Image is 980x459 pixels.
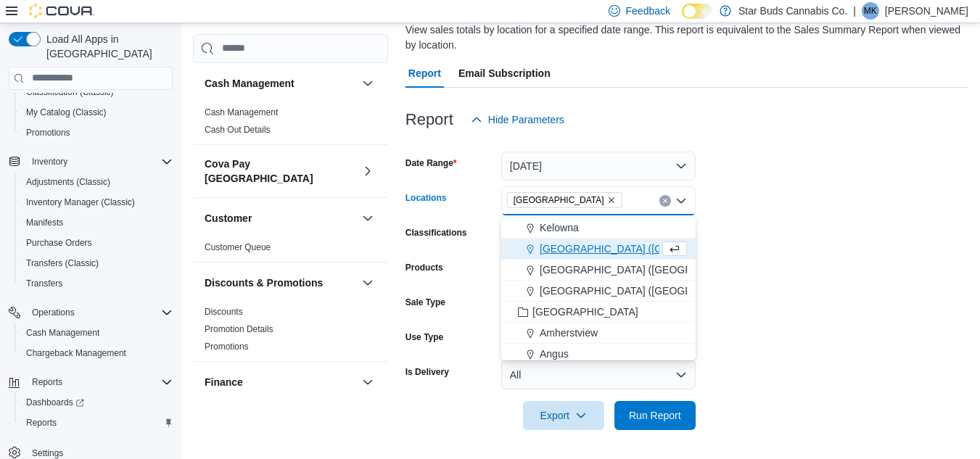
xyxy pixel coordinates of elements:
span: Inventory [26,153,173,170]
button: Customer [205,211,356,226]
span: Promotions [26,127,70,138]
button: Cash Management [15,323,178,343]
a: Cash Out Details [205,125,271,135]
span: Amherstview [540,326,598,340]
button: Cash Management [359,75,376,92]
span: Reports [26,373,173,391]
span: My Catalog (Classic) [20,104,173,121]
span: Dashboards [26,397,84,408]
span: Cash Out Details [205,124,271,136]
div: Discounts & Promotions [193,303,388,361]
div: Cash Management [193,104,388,144]
span: Transfers [20,275,173,292]
span: Run Report [629,408,681,423]
button: Operations [26,304,81,321]
span: Reports [32,376,62,388]
button: Reports [26,373,68,391]
span: [GEOGRAPHIC_DATA] ([GEOGRAPHIC_DATA]) [540,262,761,277]
span: Angus [540,347,569,361]
a: Promotion Details [205,324,273,334]
span: Inventory [32,156,67,168]
span: Operations [26,304,173,321]
span: Inventory Manager (Classic) [20,194,173,211]
button: Inventory [26,153,73,170]
label: Classifications [405,227,467,239]
button: Finance [205,375,356,389]
p: | [853,2,856,20]
span: Inventory Manager (Classic) [26,197,135,208]
button: Customer [359,210,376,227]
a: Discounts [205,307,243,317]
a: Classification (Classic) [20,83,120,101]
a: Cash Management [205,107,278,117]
a: Promotions [205,342,249,352]
button: Inventory [3,152,178,172]
button: [GEOGRAPHIC_DATA] ([GEOGRAPHIC_DATA]) [501,260,696,281]
a: Transfers (Classic) [20,255,104,272]
label: Products [405,262,443,273]
a: Purchase Orders [20,234,98,252]
span: Manitoba [507,192,622,208]
button: Angus [501,344,696,365]
button: Cova Pay [GEOGRAPHIC_DATA] [359,162,376,180]
p: [PERSON_NAME] [885,2,968,20]
button: Amherstview [501,323,696,344]
label: Use Type [405,331,443,343]
a: Inventory Manager (Classic) [20,194,141,211]
span: Dark Mode [682,19,683,20]
label: Is Delivery [405,366,449,378]
button: Discounts & Promotions [205,276,356,290]
button: [GEOGRAPHIC_DATA] ([GEOGRAPHIC_DATA]) [501,281,696,302]
span: Classification (Classic) [26,86,114,98]
span: Operations [32,307,75,318]
span: Email Subscription [458,59,551,88]
span: Adjustments (Classic) [26,176,110,188]
div: Customer [193,239,388,262]
span: Dashboards [20,394,173,411]
span: Transfers (Classic) [26,257,99,269]
button: My Catalog (Classic) [15,102,178,123]
a: My Catalog (Classic) [20,104,112,121]
span: Customer Queue [205,241,271,253]
span: Cash Management [26,327,99,339]
h3: Finance [205,375,243,389]
h3: Report [405,111,453,128]
span: Load All Apps in [GEOGRAPHIC_DATA] [41,32,173,61]
button: [GEOGRAPHIC_DATA] ([GEOGRAPHIC_DATA]) [501,239,696,260]
a: Chargeback Management [20,344,132,362]
span: Cash Management [205,107,278,118]
span: Transfers (Classic) [20,255,173,272]
button: Discounts & Promotions [359,274,376,291]
div: Megan Keith [862,2,879,20]
a: Adjustments (Classic) [20,173,116,191]
button: Close list of options [675,195,687,207]
span: Transfers [26,278,62,289]
button: Purchase Orders [15,233,178,253]
button: Transfers [15,273,178,294]
button: Chargeback Management [15,343,178,363]
a: Transfers [20,275,68,292]
div: View sales totals by location for a specified date range. This report is equivalent to the Sales ... [405,22,961,53]
a: GL Account Totals [205,406,274,416]
span: [GEOGRAPHIC_DATA] ([GEOGRAPHIC_DATA]) [540,284,761,298]
button: Transfers (Classic) [15,253,178,273]
a: Dashboards [20,394,90,411]
span: Adjustments (Classic) [20,173,173,191]
a: Promotions [20,124,76,141]
button: Kelowna [501,218,696,239]
span: [GEOGRAPHIC_DATA] [532,305,638,319]
button: Cash Management [205,76,356,91]
img: Cova [29,4,94,18]
button: Classification (Classic) [15,82,178,102]
span: Settings [32,447,63,459]
span: Discounts [205,306,243,318]
a: Cash Management [20,324,105,342]
span: Kelowna [540,220,579,235]
button: All [501,360,696,389]
a: Manifests [20,214,69,231]
span: Manifests [20,214,173,231]
a: Dashboards [15,392,178,413]
span: [GEOGRAPHIC_DATA] [514,193,604,207]
h3: Cova Pay [GEOGRAPHIC_DATA] [205,157,356,186]
a: Customer Queue [205,242,271,252]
